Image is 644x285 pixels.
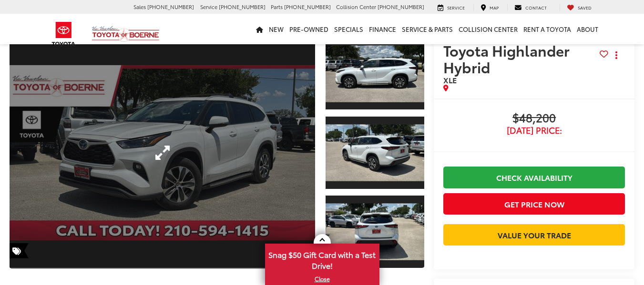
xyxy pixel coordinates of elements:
a: Service & Parts: Opens in a new tab [399,14,456,44]
span: $48,200 [443,111,625,126]
span: Service [200,3,217,10]
a: My Saved Vehicles [560,4,599,11]
a: New [266,14,286,44]
a: Pre-Owned [286,14,331,44]
span: [PHONE_NUMBER] [284,3,331,10]
span: Service [447,4,465,10]
img: 2024 Toyota Highlander Hybrid XLE [325,45,425,102]
a: Contact [507,4,554,11]
a: Collision Center [456,14,521,44]
img: 2024 Toyota Highlander Hybrid XLE [325,204,425,260]
span: Map [490,4,499,10]
a: Expand Photo 2 [326,116,424,189]
span: Collision Center [336,3,376,10]
button: Get Price Now [443,193,625,215]
span: [PHONE_NUMBER] [219,3,266,10]
a: Map [473,4,506,11]
span: [PHONE_NUMBER] [147,3,194,10]
a: Check Availability [443,167,625,188]
span: dropdown dots [615,51,617,59]
img: Toyota [46,19,82,49]
a: Expand Photo 0 [10,37,315,269]
a: Finance [366,14,399,44]
a: Specials [331,14,366,44]
span: XLE [443,74,457,85]
span: [DATE] Price: [443,126,625,135]
span: Toyota Highlander Hybrid [443,40,570,77]
span: Sales [133,3,146,10]
span: Special [10,243,29,258]
span: Saved [578,4,592,10]
span: Snag $50 Gift Card with a Test Drive! [266,245,378,274]
a: Home [253,14,266,44]
span: [PHONE_NUMBER] [378,3,424,10]
button: Actions [608,47,625,63]
a: Service [430,4,472,11]
a: Value Your Trade [443,224,625,246]
a: Expand Photo 3 [326,195,424,268]
a: About [574,14,601,44]
a: Expand Photo 1 [326,37,424,110]
span: Parts [271,3,283,10]
img: Vic Vaughan Toyota of Boerne [92,26,160,42]
a: Rent a Toyota [521,14,574,44]
span: Contact [525,4,547,10]
img: 2024 Toyota Highlander Hybrid XLE [325,124,425,181]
